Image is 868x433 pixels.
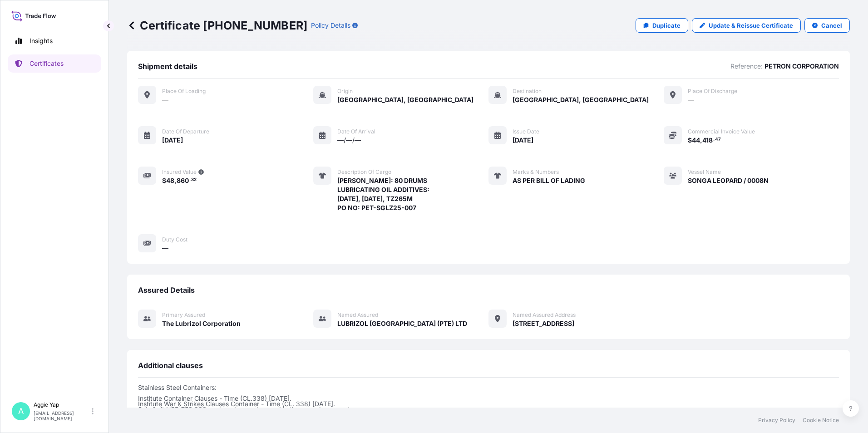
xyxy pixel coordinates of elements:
[177,177,189,184] span: 860
[189,178,191,182] span: .
[692,137,700,143] span: 44
[688,128,755,135] span: Commercial Invoice Value
[162,88,206,95] span: Place of Loading
[162,136,183,145] span: [DATE]
[764,62,839,71] p: PETRON CORPORATION
[652,21,681,30] p: Duplicate
[30,36,53,45] p: Insights
[513,128,539,135] span: Issue Date
[337,128,375,135] span: Date of arrival
[636,18,688,33] a: Duplicate
[162,244,168,253] span: —
[700,137,702,143] span: ,
[337,88,353,95] span: Origin
[34,410,90,421] p: [EMAIL_ADDRESS][DOMAIN_NAME]
[804,18,850,33] button: Cancel
[702,137,713,143] span: 418
[162,128,209,135] span: Date of departure
[18,407,24,416] span: A
[162,319,241,328] span: The Lubrizol Corporation
[513,168,559,176] span: Marks & Numbers
[692,18,801,33] a: Update & Reissue Certificate
[138,62,197,71] span: Shipment details
[821,21,842,30] p: Cancel
[337,176,429,212] span: [PERSON_NAME]: 80 DRUMS LUBRICATING OIL ADDITIVES: [DATE], [DATE], TZ265M PO NO: PET-SGLZ25-007
[127,18,307,33] p: Certificate [PHONE_NUMBER]
[758,417,795,424] a: Privacy Policy
[166,177,174,184] span: 48
[513,136,533,145] span: [DATE]
[688,95,694,104] span: —
[162,236,187,243] span: Duty Cost
[688,88,737,95] span: Place of discharge
[162,311,205,319] span: Primary assured
[337,319,467,328] span: LUBRIZOL [GEOGRAPHIC_DATA] (PTE) LTD
[311,21,350,30] p: Policy Details
[688,176,769,185] span: SONGA LEOPARD / 0008N
[513,88,542,95] span: Destination
[709,21,793,30] p: Update & Reissue Certificate
[513,95,649,104] span: [GEOGRAPHIC_DATA], [GEOGRAPHIC_DATA]
[688,137,692,143] span: $
[715,138,721,141] span: 47
[688,168,721,176] span: Vessel Name
[513,176,585,185] span: AS PER BILL OF LADING
[138,361,203,370] span: Additional clauses
[174,177,177,184] span: ,
[803,417,839,424] a: Cookie Notice
[34,401,90,408] p: Aggie Yap
[337,168,391,176] span: Description of cargo
[513,319,574,328] span: [STREET_ADDRESS]
[138,385,839,412] p: Stainless Steel Containers: Institute Container Clauses - Time (CL.338) [DATE]. Institute War & S...
[162,177,166,184] span: $
[337,311,378,319] span: Named Assured
[8,32,101,50] a: Insights
[162,168,197,176] span: Insured Value
[513,311,576,319] span: Named Assured Address
[30,59,64,68] p: Certificates
[8,54,101,73] a: Certificates
[138,285,195,295] span: Assured Details
[713,138,715,141] span: .
[730,62,763,71] p: Reference:
[191,178,197,182] span: 32
[337,95,473,104] span: [GEOGRAPHIC_DATA], [GEOGRAPHIC_DATA]
[162,95,168,104] span: —
[337,136,361,145] span: —/—/—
